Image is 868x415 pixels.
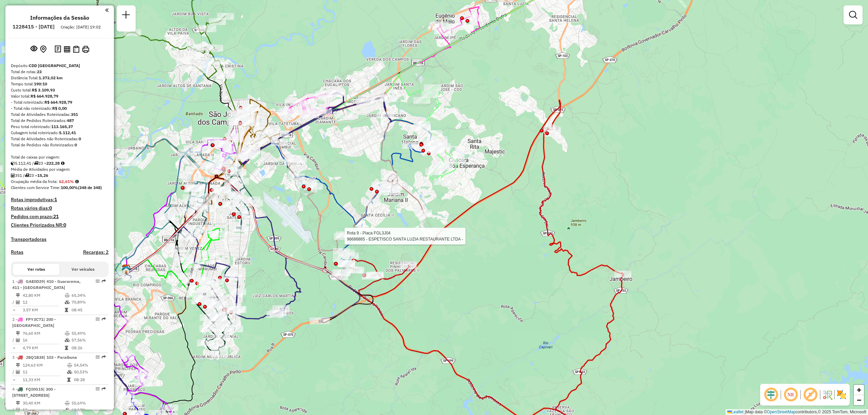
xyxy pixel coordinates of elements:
strong: R$ 664.928,79 [31,94,58,99]
div: Depósito: [11,63,108,69]
img: Exibir/Ocultar setores [836,389,847,400]
span: | [745,410,746,414]
img: Fluxo de ruas [822,389,833,400]
div: Distância Total: [11,75,108,81]
span: | 103 - Paraibuna [44,355,77,360]
div: Peso total roteirizado: [11,124,108,130]
img: FAD CDD São José dos Campos [122,265,131,274]
i: % de utilização da cubagem [65,338,70,342]
span: 4 - [12,387,56,398]
i: % de utilização do peso [65,401,70,405]
h6: 1228415 - [DATE] [13,24,55,30]
td: 57,56% [71,337,105,344]
a: Clique aqui para minimizar o painel [105,6,108,14]
strong: 100,00% [61,185,78,190]
em: Rota exportada [102,279,106,283]
strong: 351 [71,112,78,117]
div: - Total roteirizado: [11,99,108,105]
div: - Total não roteirizado: [11,105,108,111]
i: Distância Total [16,331,20,335]
td: 124,63 KM [22,362,67,369]
span: Ocupação média da frota: [11,179,58,184]
span: 1 - [12,279,81,290]
a: Zoom out [854,395,864,405]
span: | 410 - Guararema, 411 - [GEOGRAPHIC_DATA] [12,279,81,290]
i: Distância Total [16,401,20,405]
strong: 0 [75,142,77,147]
span: 3 - [12,355,77,360]
i: Meta Caixas/viagem: 194,10 Diferença: 28,18 [61,161,64,165]
td: 12 [22,299,64,306]
button: Visualizar relatório de Roteirização [62,44,72,54]
div: Criação: [DATE] 19:02 [58,24,103,30]
strong: 15,26 [37,173,48,178]
strong: 62,61% [59,179,74,184]
div: Valor total: [11,93,108,99]
i: % de utilização da cubagem [67,370,72,374]
strong: 0 [49,205,52,211]
td: 76,60 KM [22,330,64,337]
strong: 113.165,37 [51,124,73,129]
td: 65,34% [71,292,105,299]
strong: 23 [37,69,42,74]
td: 08:28 [74,376,106,383]
span: GAE0D29 [26,279,44,284]
span: JBQ1B38 [26,355,44,360]
strong: 222,28 [46,161,60,166]
strong: 1 [54,196,57,203]
div: Total de Atividades não Roteirizadas: [11,136,108,142]
i: Total de Atividades [16,370,20,374]
strong: CDD [GEOGRAPHIC_DATA] [29,63,80,68]
h4: Rotas improdutivas: [11,197,108,203]
strong: 0 [79,136,81,141]
em: Opções [96,279,100,283]
div: 5.112,41 / 23 = [11,160,108,166]
strong: 1.373,02 km [39,75,63,80]
span: Ocultar NR [783,387,799,403]
span: Clientes com Service Time: [11,185,61,190]
h4: Transportadoras [11,236,108,242]
span: Exibir rótulo [802,387,818,403]
td: / [12,369,16,375]
h4: Clientes Priorizados NR: [11,222,108,228]
a: OpenStreetMap [767,410,796,414]
td: 16 [22,337,64,344]
span: Ocultar deslocamento [763,387,779,403]
i: Tempo total em rota [65,346,68,350]
td: / [12,407,16,413]
h4: Informações da Sessão [30,15,89,21]
em: Média calculada utilizando a maior ocupação (%Peso ou %Cubagem) de cada rota da sessão. Rotas cro... [75,180,79,184]
td: 60,12% [71,407,105,413]
a: Leaflet [727,410,744,414]
i: Total de rotas [34,161,38,165]
td: 08:26 [71,345,105,351]
i: Total de Atividades [11,173,15,178]
a: Nova sessão e pesquisa [119,8,133,23]
i: Total de rotas [25,173,29,178]
a: Rotas [11,249,23,255]
td: 70,89% [71,299,105,306]
div: Total de rotas: [11,69,108,75]
button: Ver veículos [60,264,106,275]
i: Distância Total [16,293,20,297]
i: Total de Atividades [16,338,20,342]
div: Tempo total: [11,81,108,87]
div: Total de Pedidos não Roteirizados: [11,142,108,148]
img: CDD São José dos Campos [122,264,131,273]
em: Opções [96,355,100,359]
span: | 200 - [GEOGRAPHIC_DATA] [12,317,56,328]
span: FPY3C71 [26,317,43,322]
em: Rota exportada [102,355,106,359]
button: Ver rotas [13,264,60,275]
div: Custo total: [11,87,108,93]
button: Exibir sessão original [29,44,39,55]
i: Distância Total [16,363,20,367]
div: Total de caixas por viagem: [11,154,108,160]
div: 351 / 23 = [11,172,108,179]
strong: 21 [53,213,59,220]
td: = [12,307,16,313]
img: 615 UDC Light SJC Centro [225,156,234,165]
button: Imprimir Rotas [81,44,91,54]
button: Centralizar mapa no depósito ou ponto de apoio [39,44,48,55]
td: / [12,299,16,306]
